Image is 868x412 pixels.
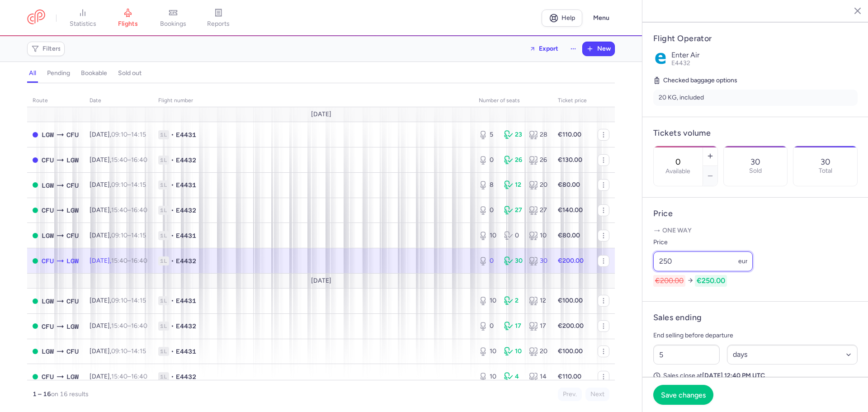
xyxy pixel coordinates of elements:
time: 15:40 [111,206,127,214]
time: 09:10 [111,181,127,189]
span: LGW [42,231,54,241]
div: 10 [529,231,547,240]
h4: bookable [81,69,107,77]
li: 20 KG, included [653,90,858,106]
a: reports [196,8,241,28]
strong: €100.00 [558,297,583,304]
span: LGW [66,256,79,266]
div: 10 [479,296,497,305]
div: 0 [479,322,497,331]
span: [DATE], [90,181,146,189]
span: E4432 [176,206,196,215]
span: statistics [70,20,96,28]
h4: pending [47,69,70,77]
strong: €140.00 [558,206,583,214]
time: 14:15 [131,131,146,138]
span: LGW [66,205,79,215]
div: 10 [479,372,497,381]
div: 10 [479,231,497,240]
p: End selling before departure [653,330,858,341]
time: 16:40 [131,257,147,265]
h4: Tickets volume [653,128,858,138]
div: 27 [529,206,547,215]
span: • [171,322,174,331]
strong: €130.00 [558,156,582,164]
p: Sales close at [653,372,858,380]
div: 2 [504,296,522,305]
div: 30 [529,256,547,265]
input: ## [653,345,720,365]
button: Next [585,388,609,401]
div: 4 [504,372,522,381]
time: 09:10 [111,131,127,138]
span: • [171,347,174,356]
h4: sold out [118,69,142,77]
span: Export [539,45,558,52]
span: 1L [158,372,169,381]
span: CFU [66,346,79,356]
span: reports [207,20,230,28]
time: 15:40 [111,156,127,164]
span: – [111,232,146,239]
div: 17 [504,322,522,331]
time: 16:40 [131,206,147,214]
span: [DATE], [90,373,147,380]
span: [DATE], [90,156,147,164]
div: 0 [479,156,497,165]
button: Save changes [653,385,713,405]
time: 14:15 [131,297,146,304]
span: New [597,45,611,52]
time: 15:40 [111,373,127,380]
span: – [111,156,147,164]
span: – [111,257,147,265]
span: CFU [42,322,54,331]
div: 26 [504,156,522,165]
span: 1L [158,231,169,240]
h4: Price [653,208,858,219]
p: One way [653,226,858,235]
span: • [171,180,174,189]
span: 1L [158,296,169,305]
div: 28 [529,130,547,139]
span: E4432 [176,256,196,265]
span: eur [738,257,748,265]
th: number of seats [473,94,552,108]
div: 10 [504,347,522,356]
h4: Flight Operator [653,33,858,44]
span: E4432 [176,156,196,165]
span: [DATE], [90,297,146,304]
p: 30 [821,157,830,166]
strong: €200.00 [558,257,584,265]
span: 1L [158,180,169,189]
span: E4431 [176,296,196,305]
span: • [171,130,174,139]
button: Menu [588,9,615,27]
span: E4432 [176,372,196,381]
span: CFU [66,231,79,241]
span: CFU [42,372,54,382]
div: 14 [529,372,547,381]
h4: all [29,69,36,77]
span: Help [561,14,575,21]
span: on 16 results [51,390,89,398]
strong: €100.00 [558,347,583,355]
span: 1L [158,347,169,356]
span: E4431 [176,180,196,189]
span: [DATE], [90,206,147,214]
span: 1L [158,256,169,265]
img: Enter Air logo [653,51,668,66]
div: 0 [479,206,497,215]
span: E4432 [671,59,690,67]
strong: €80.00 [558,181,580,189]
a: flights [105,8,151,28]
button: Export [524,42,564,56]
button: New [583,42,614,56]
div: 12 [504,180,522,189]
a: bookings [151,8,196,28]
button: Prev. [558,388,582,401]
a: Help [542,9,582,27]
span: • [171,206,174,215]
button: Filters [28,42,64,56]
strong: €110.00 [558,373,581,380]
span: LGW [66,372,79,382]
